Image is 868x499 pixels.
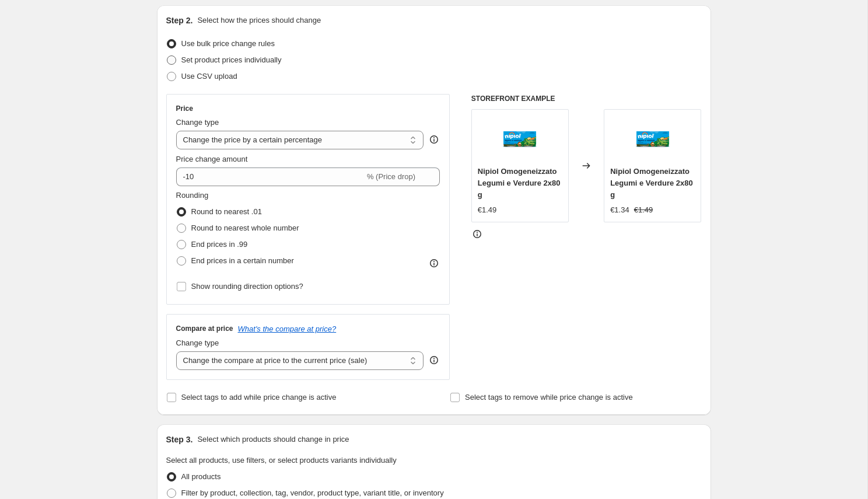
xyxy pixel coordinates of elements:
[176,104,193,113] h3: Price
[610,204,629,216] div: €1.34
[471,94,702,103] h6: STOREFRONT EXAMPLE
[428,354,440,366] div: help
[176,324,233,333] h3: Compare at price
[181,488,444,497] span: Filter by product, collection, tag, vendor, product type, variant title, or inventory
[367,172,415,181] span: % (Price drop)
[176,168,365,186] input: -15
[197,15,321,26] p: Select how the prices should change
[181,39,275,48] span: Use bulk price change rules
[181,472,221,481] span: All products
[238,324,337,333] button: What's the compare at price?
[191,282,303,291] span: Show rounding direction options?
[166,456,397,465] span: Select all products, use filters, or select products variants individually
[181,393,337,402] span: Select tags to add while price change is active
[465,393,633,402] span: Select tags to remove while price change is active
[634,204,653,216] strike: €1.49
[629,116,676,162] img: NIPIOL_OMOLEGUMI_VERDURE_2X80_1ae3ecc5-1783-4217-bd0f-eec1a2fd530f_80x.png
[191,240,248,249] span: End prices in .99
[428,134,440,145] div: help
[478,204,497,216] div: €1.49
[181,55,282,64] span: Set product prices individually
[166,15,193,26] h2: Step 2.
[181,72,237,81] span: Use CSV upload
[191,207,262,216] span: Round to nearest .01
[191,224,299,232] span: Round to nearest whole number
[191,256,294,265] span: End prices in a certain number
[166,434,193,445] h2: Step 3.
[197,434,349,445] p: Select which products should change in price
[176,191,209,200] span: Rounding
[176,155,248,163] span: Price change amount
[496,116,543,162] img: NIPIOL_OMOLEGUMI_VERDURE_2X80_1ae3ecc5-1783-4217-bd0f-eec1a2fd530f_80x.png
[478,167,561,199] span: Nipiol Omogeneizzato Legumi e Verdure 2x80 g
[610,167,693,199] span: Nipiol Omogeneizzato Legumi e Verdure 2x80 g
[176,339,219,347] span: Change type
[176,118,219,127] span: Change type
